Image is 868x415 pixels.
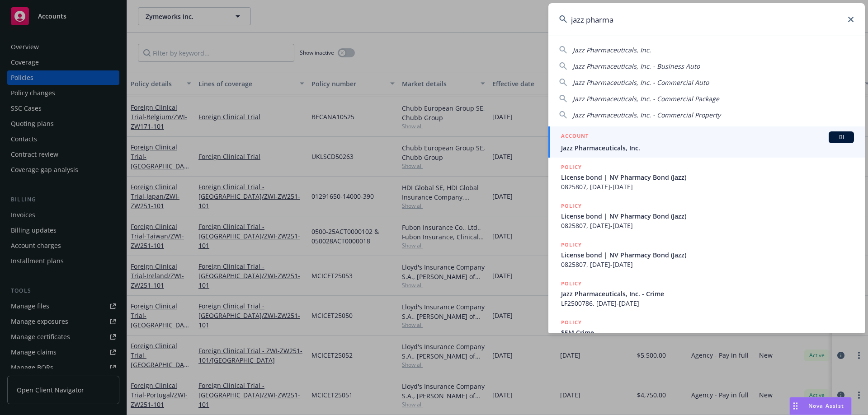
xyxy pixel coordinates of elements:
[573,46,651,54] span: Jazz Pharmaceuticals, Inc.
[573,62,700,70] span: Jazz Pharmaceuticals, Inc. - Business Auto
[561,250,854,260] span: License bond | NV Pharmacy Bond (Jazz)
[561,298,854,308] span: LF2500786, [DATE]-[DATE]
[573,78,709,87] span: Jazz Pharmaceuticals, Inc. - Commercial Auto
[832,133,850,141] span: BI
[561,143,854,153] span: Jazz Pharmaceuticals, Inc.
[790,397,801,415] div: Drag to move
[548,3,865,36] input: Search...
[548,235,865,274] a: POLICYLicense bond | NV Pharmacy Bond (Jazz)0825807, [DATE]-[DATE]
[561,221,854,230] span: 0825807, [DATE]-[DATE]
[548,274,865,313] a: POLICYJazz Pharmaceuticals, Inc. - CrimeLF2500786, [DATE]-[DATE]
[548,126,865,158] a: ACCOUNTBIJazz Pharmaceuticals, Inc.
[573,111,721,119] span: Jazz Pharmaceuticals, Inc. - Commercial Property
[561,201,582,210] h5: POLICY
[561,240,582,249] h5: POLICY
[548,196,865,235] a: POLICYLicense bond | NV Pharmacy Bond (Jazz)0825807, [DATE]-[DATE]
[561,211,854,221] span: License bond | NV Pharmacy Bond (Jazz)
[561,131,589,142] h5: ACCOUNT
[561,279,582,288] h5: POLICY
[789,397,852,415] button: Nova Assist
[561,328,854,337] span: $5M Crime
[548,158,865,196] a: POLICYLicense bond | NV Pharmacy Bond (Jazz)0825807, [DATE]-[DATE]
[561,182,854,191] span: 0825807, [DATE]-[DATE]
[573,94,719,103] span: Jazz Pharmaceuticals, Inc. - Commercial Package
[548,313,865,352] a: POLICY$5M Crime
[561,318,582,327] h5: POLICY
[561,260,854,269] span: 0825807, [DATE]-[DATE]
[808,402,844,410] span: Nova Assist
[561,173,854,182] span: License bond | NV Pharmacy Bond (Jazz)
[561,163,582,172] h5: POLICY
[561,289,854,298] span: Jazz Pharmaceuticals, Inc. - Crime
